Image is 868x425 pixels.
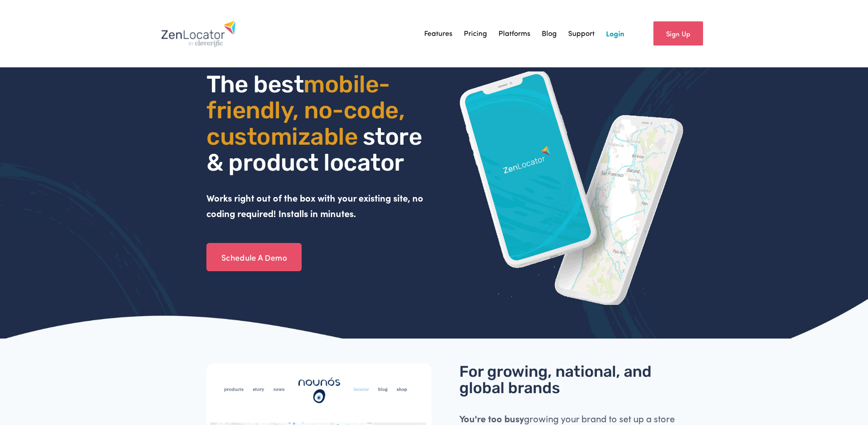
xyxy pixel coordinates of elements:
[424,27,452,40] a: Features
[459,362,655,397] span: For growing, national, and global brands
[498,27,530,40] a: Platforms
[606,27,624,40] a: Login
[464,27,487,40] a: Pricing
[206,70,410,150] span: mobile- friendly, no-code, customizable
[653,21,703,46] a: Sign Up
[568,27,595,40] a: Support
[206,243,302,271] a: Schedule A Demo
[542,27,557,40] a: Blog
[206,70,303,98] span: The best
[459,412,524,425] strong: You're too busy
[206,192,426,219] strong: Works right out of the box with your existing site, no coding required! Installs in minutes.
[459,71,684,305] img: ZenLocator phone mockup gif
[161,20,236,47] img: Zenlocator
[206,122,427,177] span: store & product locator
